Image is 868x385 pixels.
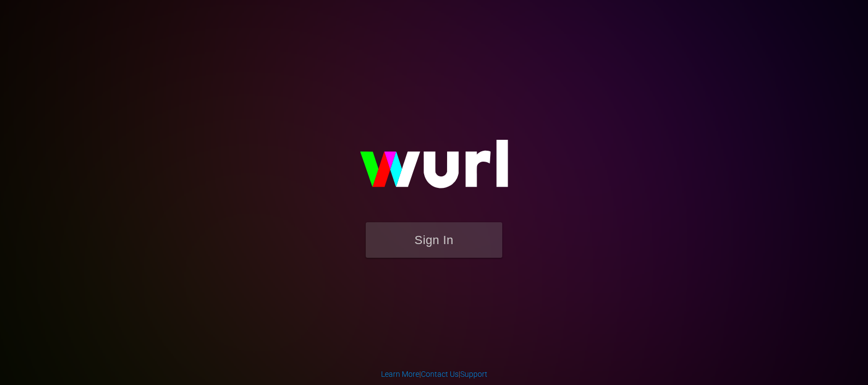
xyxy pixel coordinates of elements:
[381,370,419,378] a: Learn More
[421,370,459,378] a: Contact Us
[366,222,502,258] button: Sign In
[460,370,487,378] a: Support
[325,116,543,222] img: wurl-logo-on-black-223613ac3d8ba8fe6dc639794a292ebdb59501304c7dfd60c99c58986ef67473.svg
[381,369,487,380] div: | |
